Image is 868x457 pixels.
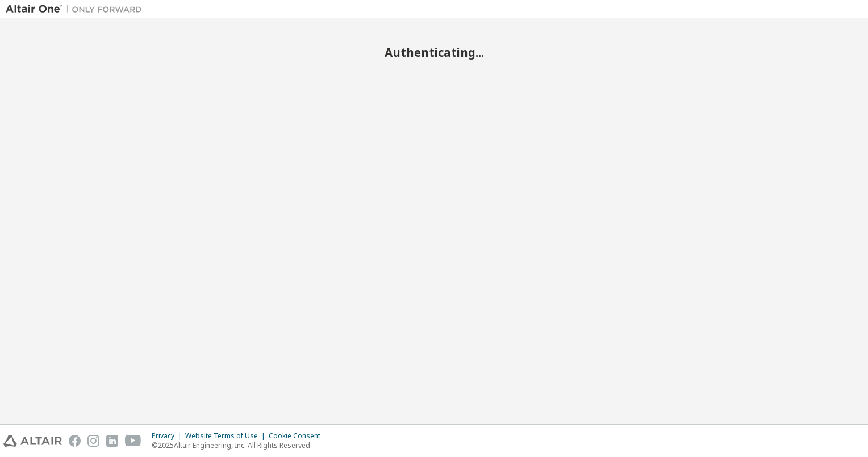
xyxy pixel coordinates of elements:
[3,435,62,447] img: altair_logo.svg
[6,3,148,15] img: Altair One
[269,431,327,441] div: Cookie Consent
[106,435,118,447] img: linkedin.svg
[152,431,185,441] div: Privacy
[152,441,327,450] p: © 2025 Altair Engineering, Inc. All Rights Reserved.
[6,45,862,60] h2: Authenticating...
[87,435,99,447] img: instagram.svg
[185,431,269,441] div: Website Terms of Use
[125,435,141,447] img: youtube.svg
[69,435,81,447] img: facebook.svg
